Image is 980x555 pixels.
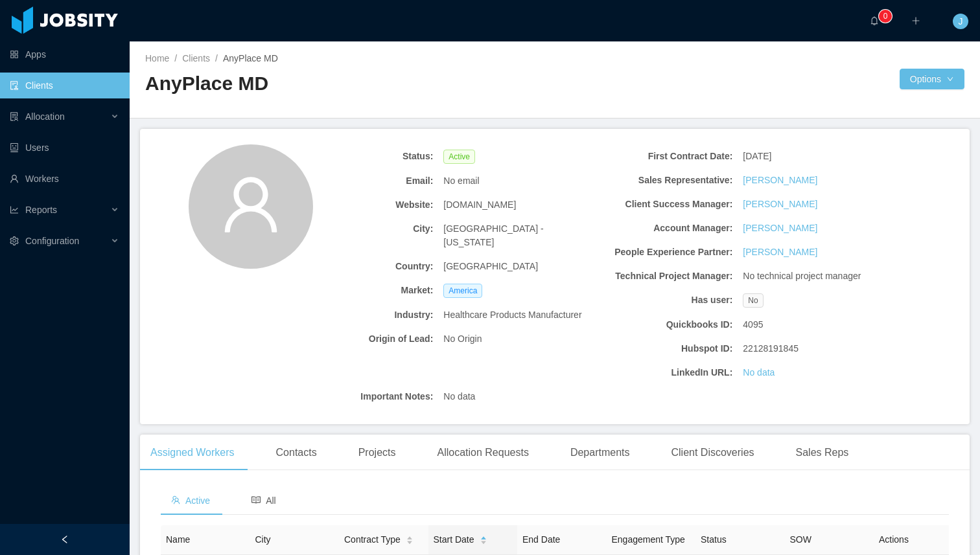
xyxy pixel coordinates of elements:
[480,539,487,543] i: icon: caret-down
[593,366,732,379] b: LinkedIn URL:
[171,495,180,504] i: icon: team
[294,308,433,322] b: Industry:
[738,264,887,288] div: No technical project manager
[443,150,475,164] span: Active
[406,534,414,543] div: Sort
[443,284,482,298] span: America
[25,205,57,215] span: Reports
[790,534,811,545] span: SOW
[223,53,278,63] span: AnyPlace MD
[434,533,474,547] span: Start Date
[251,495,261,504] i: icon: read
[406,534,413,538] i: icon: caret-up
[911,16,920,25] i: icon: plus
[879,534,909,545] span: Actions
[443,332,482,346] span: No Origin
[522,534,560,545] span: End Date
[593,269,732,283] b: Technical Project Manager:
[294,174,433,188] b: Email:
[612,534,685,545] span: Engagement Type
[10,166,119,192] a: icon: userWorkers
[900,69,964,89] button: Optionsicon: down
[10,205,19,214] i: icon: line-chart
[10,236,19,245] i: icon: setting
[294,332,433,346] b: Origin of Lead:
[10,135,119,161] a: icon: robotUsers
[171,495,210,506] span: Active
[701,534,727,545] span: Status
[294,150,433,163] b: Status:
[443,260,538,273] span: [GEOGRAPHIC_DATA]
[145,53,169,63] a: Home
[743,221,817,235] a: [PERSON_NAME]
[344,533,401,547] span: Contract Type
[743,318,763,332] span: 4095
[215,53,218,63] span: /
[743,293,763,308] span: No
[593,174,732,187] b: Sales Representative:
[743,245,817,259] a: [PERSON_NAME]
[25,236,79,246] span: Configuration
[294,284,433,297] b: Market:
[593,318,732,332] b: Quickbooks ID:
[443,390,475,403] span: No data
[251,495,276,506] span: All
[220,174,282,236] i: icon: user
[426,435,539,471] div: Allocation Requests
[593,198,732,211] b: Client Success Manager:
[443,174,479,188] span: No email
[10,112,19,121] i: icon: solution
[593,342,732,356] b: Hubspot ID:
[593,221,732,235] b: Account Manager:
[406,539,413,543] i: icon: caret-down
[10,41,119,67] a: icon: appstoreApps
[145,71,555,97] h2: AnyPlace MD
[743,342,799,356] span: 22128191845
[266,435,327,471] div: Contacts
[140,435,245,471] div: Assigned Workers
[959,14,963,29] span: J
[10,73,119,98] a: icon: auditClients
[738,144,887,168] div: [DATE]
[786,435,859,471] div: Sales Reps
[560,435,640,471] div: Departments
[443,308,581,322] span: Healthcare Products Manufacturer
[480,534,487,538] i: icon: caret-up
[743,198,817,211] a: [PERSON_NAME]
[25,111,65,122] span: Allocation
[166,534,190,545] span: Name
[182,53,210,63] a: Clients
[348,435,406,471] div: Projects
[294,222,433,236] b: City:
[660,435,764,471] div: Client Discoveries
[593,150,732,163] b: First Contract Date:
[294,390,433,403] b: Important Notes:
[443,222,583,249] span: [GEOGRAPHIC_DATA] - [US_STATE]
[294,260,433,273] b: Country:
[480,534,487,543] div: Sort
[743,174,817,187] a: [PERSON_NAME]
[593,245,732,259] b: People Experience Partner:
[174,53,177,63] span: /
[743,366,775,379] a: No data
[255,534,271,545] span: City
[593,293,732,307] b: Has user:
[443,198,516,212] span: [DOMAIN_NAME]
[879,10,892,23] sup: 0
[870,16,879,25] i: icon: bell
[294,198,433,212] b: Website:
